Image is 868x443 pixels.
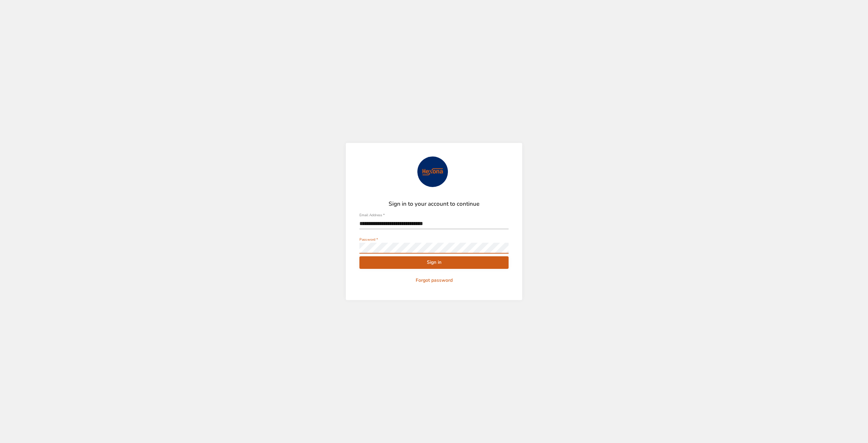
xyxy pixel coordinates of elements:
[417,156,448,187] img: Avatar
[359,201,509,207] h2: Sign in to your account to continue
[362,276,506,285] span: Forgot password
[359,274,509,287] button: Forgot password
[359,256,509,269] button: Sign in
[359,214,384,217] label: Email Address
[365,258,503,267] span: Sign in
[359,238,378,242] label: Password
